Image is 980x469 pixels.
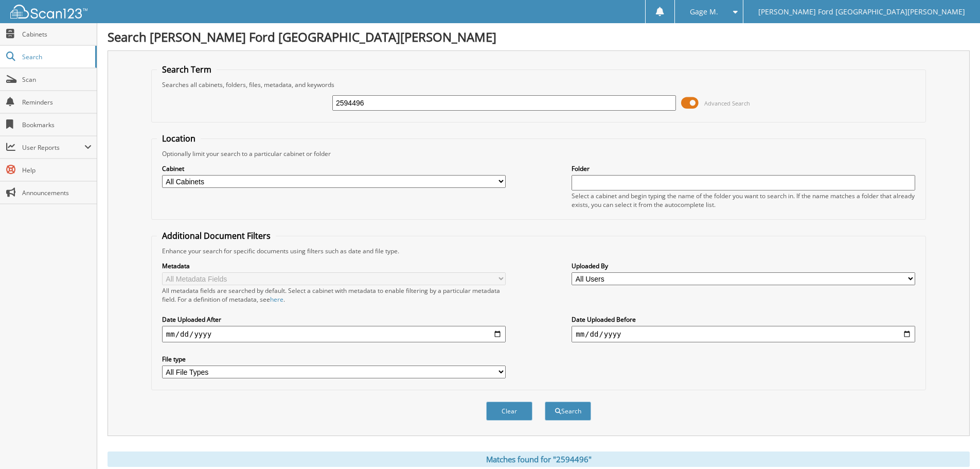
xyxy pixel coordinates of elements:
[545,402,591,421] button: Search
[690,9,718,15] span: Gage M.
[162,262,506,270] label: Metadata
[572,326,915,342] input: end
[22,143,84,152] span: User Reports
[157,80,920,89] div: Searches all cabinets, folders, files, metadata, and keywords
[572,192,915,209] div: Select a cabinet and begin typing the name of the folder you want to search in. If the name match...
[270,295,283,304] a: here
[22,120,92,129] span: Bookmarks
[22,75,92,84] span: Scan
[162,355,506,363] label: File type
[157,247,920,255] div: Enhance your search for specific documents using filters such as date and file type.
[10,5,87,19] img: scan123-logo-white.svg
[162,286,506,304] div: All metadata fields are searched by default. Select a cabinet with metadata to enable filtering b...
[22,98,92,107] span: Reminders
[157,64,217,75] legend: Search Term
[157,149,920,158] div: Optionally limit your search to a particular cabinet or folder
[572,164,915,173] label: Folder
[572,262,915,270] label: Uploaded By
[162,164,506,173] label: Cabinet
[22,166,92,175] span: Help
[758,9,965,15] span: [PERSON_NAME] Ford [GEOGRAPHIC_DATA][PERSON_NAME]
[162,315,506,324] label: Date Uploaded After
[704,99,750,107] span: Advanced Search
[486,402,532,421] button: Clear
[22,30,92,39] span: Cabinets
[22,188,92,197] span: Announcements
[162,326,506,342] input: start
[572,315,915,324] label: Date Uploaded Before
[108,28,970,45] h1: Search [PERSON_NAME] Ford [GEOGRAPHIC_DATA][PERSON_NAME]
[157,230,276,241] legend: Additional Document Filters
[108,451,970,467] div: Matches found for "2594496"
[22,53,90,61] span: Search
[157,133,201,144] legend: Location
